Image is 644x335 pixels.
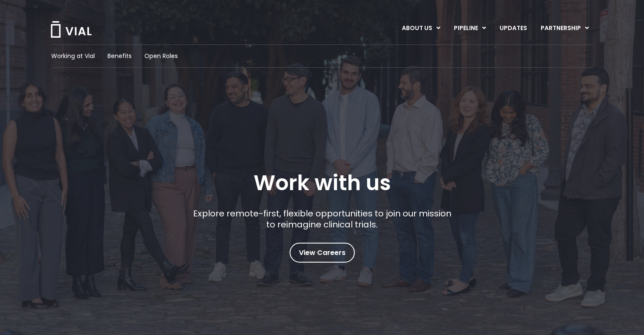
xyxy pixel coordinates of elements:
[290,243,355,263] a: View Careers
[534,21,596,36] a: PARTNERSHIPMenu Toggle
[493,21,533,36] a: UPDATES
[190,208,454,230] p: Explore remote-first, flexible opportunities to join our mission to reimagine clinical trials.
[447,21,492,36] a: PIPELINEMenu Toggle
[108,52,132,61] a: Benefits
[395,21,447,36] a: ABOUT USMenu Toggle
[254,171,391,195] h1: Work with us
[51,52,95,61] a: Working at Vial
[50,21,92,38] img: Vial Logo
[299,247,345,258] span: View Careers
[144,52,178,61] a: Open Roles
